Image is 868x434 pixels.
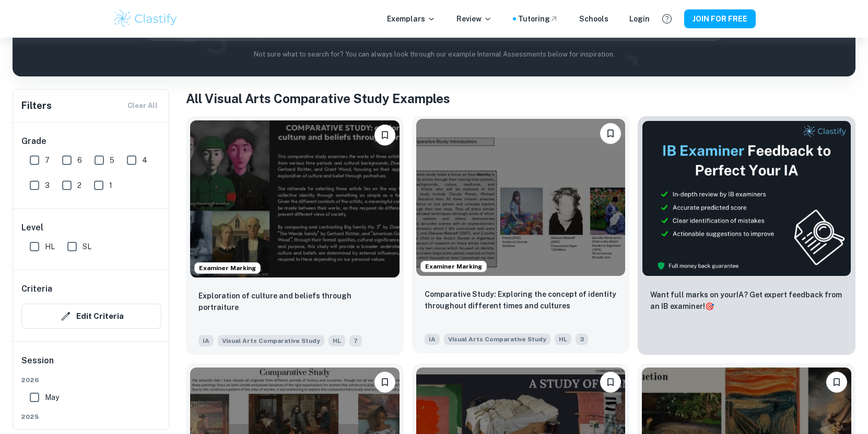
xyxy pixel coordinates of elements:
[21,304,161,329] button: Edit Criteria
[425,288,617,311] p: Comparative Study: Exploring the concept of identity throughout different times and cultures
[21,375,161,385] span: 2026
[110,154,114,166] span: 5
[45,392,59,403] span: May
[21,98,52,113] h6: Filters
[190,120,400,277] img: Visual Arts Comparative Study IA example thumbnail: Exploration of culture and beliefs throu
[629,13,650,25] a: Login
[826,372,847,393] button: Please log in to bookmark exemplars
[650,289,843,312] p: Want full marks on your IA ? Get expert feedback from an IB examiner!
[45,154,50,166] span: 7
[142,154,147,166] span: 4
[198,335,214,347] span: IA
[77,180,81,191] span: 2
[444,333,550,345] span: Visual Arts Comparative Study
[412,116,630,355] a: Examiner MarkingPlease log in to bookmark exemplarsComparative Study: Exploring the concept of id...
[21,412,161,421] span: 2025
[195,263,260,273] span: Examiner Marking
[186,116,404,355] a: Examiner MarkingPlease log in to bookmark exemplarsExploration of culture and beliefs through por...
[705,302,714,310] span: 🎯
[349,335,362,347] span: 7
[387,13,436,25] p: Exemplars
[642,120,851,276] img: Thumbnail
[555,333,571,345] span: HL
[329,335,345,347] span: HL
[374,125,395,146] button: Please log in to bookmark exemplars
[600,372,621,393] button: Please log in to bookmark exemplars
[109,180,112,191] span: 1
[77,154,82,166] span: 6
[21,283,52,295] h6: Criteria
[579,13,608,25] a: Schools
[576,333,588,345] span: 3
[374,372,395,393] button: Please log in to bookmark exemplars
[21,221,161,234] h6: Level
[21,354,161,375] h6: Session
[658,10,676,28] button: Help and Feedback
[45,180,50,191] span: 3
[421,262,486,271] span: Examiner Marking
[684,9,756,28] button: JOIN FOR FREE
[186,89,855,108] h1: All Visual Arts Comparative Study Examples
[198,290,391,313] p: Exploration of culture and beliefs through portraiture
[456,13,492,25] p: Review
[425,333,440,345] span: IA
[218,335,324,347] span: Visual Arts Comparative Study
[45,241,55,252] span: HL
[416,119,626,276] img: Visual Arts Comparative Study IA example thumbnail: Comparative Study: Exploring the concept
[112,8,179,29] img: Clastify logo
[600,123,621,144] button: Please log in to bookmark exemplars
[21,49,847,60] p: Not sure what to search for? You can always look through our example Internal Assessments below f...
[638,116,855,355] a: ThumbnailWant full marks on yourIA? Get expert feedback from an IB examiner!
[83,241,91,252] span: SL
[518,13,558,25] a: Tutoring
[21,135,161,148] h6: Grade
